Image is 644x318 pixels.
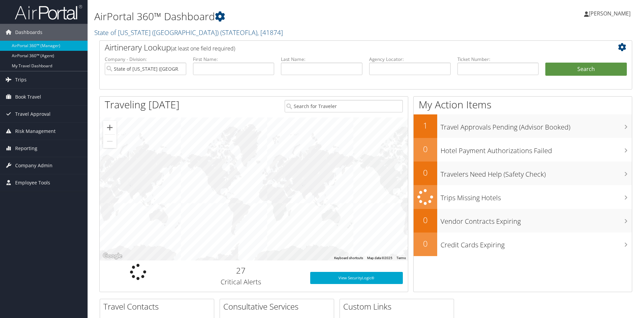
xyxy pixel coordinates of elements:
label: Agency Locator: [369,56,451,63]
h3: Critical Alerts [182,277,300,287]
span: Book Travel [15,89,41,105]
a: [PERSON_NAME] [584,3,637,24]
span: Dashboards [15,24,42,41]
h2: 0 [414,214,437,226]
a: Terms (opens in new tab) [396,256,406,260]
a: 0Vendor Contracts Expiring [414,209,632,233]
h2: 0 [414,167,437,178]
h2: Airtinerary Lookup [105,42,582,53]
h3: Travelers Need Help (Safety Check) [441,166,632,179]
h2: 27 [182,265,300,276]
label: First Name: [193,56,275,63]
a: View SecurityLogic® [310,272,403,284]
h2: Travel Contacts [103,301,214,312]
h1: My Action Items [414,98,632,112]
button: Zoom in [103,121,117,134]
span: (at least one field required) [171,45,235,52]
h1: AirPortal 360™ Dashboard [94,9,456,24]
img: airportal-logo.png [15,4,82,20]
a: 0Credit Cards Expiring [414,233,632,256]
span: Risk Management [15,123,56,140]
h2: 0 [414,143,437,155]
a: 0Hotel Payment Authorizations Failed [414,138,632,162]
a: Trips Missing Hotels [414,185,632,209]
h2: 1 [414,120,437,131]
a: Open this area in Google Maps (opens a new window) [101,252,124,260]
span: Employee Tools [15,174,50,191]
span: [PERSON_NAME] [589,10,631,17]
span: ( STATEOFLA ) [220,28,257,37]
label: Last Name: [281,56,362,63]
h2: Custom Links [343,301,454,312]
h2: 0 [414,238,437,249]
span: Trips [15,71,27,88]
span: , [ 41874 ] [257,28,283,37]
a: 1Travel Approvals Pending (Advisor Booked) [414,114,632,138]
span: Company Admin [15,157,53,174]
label: Ticket Number: [457,56,539,63]
h3: Travel Approvals Pending (Advisor Booked) [441,119,632,132]
a: 0Travelers Need Help (Safety Check) [414,162,632,185]
button: Search [545,63,627,76]
h3: Hotel Payment Authorizations Failed [441,143,632,155]
h3: Vendor Contracts Expiring [441,213,632,226]
label: Company - Division: [105,56,186,63]
a: State of [US_STATE] ([GEOGRAPHIC_DATA]) [94,28,283,37]
img: Google [101,252,124,260]
h2: Consultative Services [223,301,334,312]
button: Zoom out [103,135,117,148]
input: Search for Traveler [285,100,403,112]
span: Map data ©2025 [367,256,392,260]
button: Keyboard shortcuts [334,256,363,260]
h3: Credit Cards Expiring [441,237,632,250]
h3: Trips Missing Hotels [441,190,632,203]
span: Travel Approval [15,106,51,122]
h1: Traveling [DATE] [105,98,180,112]
span: Reporting [15,140,37,157]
